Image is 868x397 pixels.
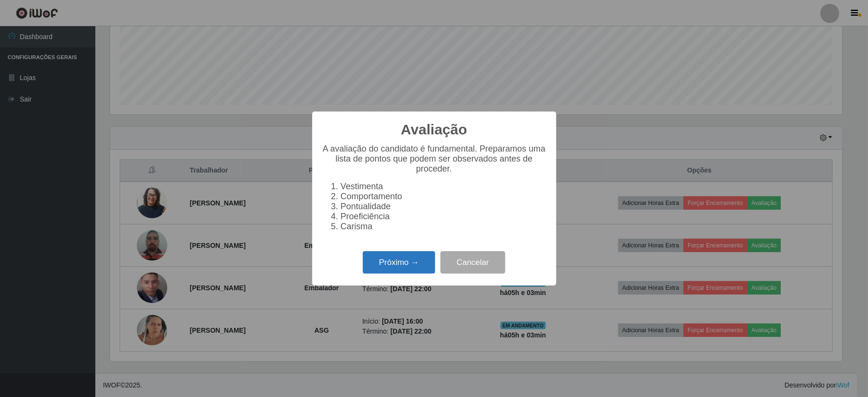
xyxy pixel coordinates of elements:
li: Comportamento [341,192,547,202]
li: Pontualidade [341,202,547,212]
button: Próximo → [363,251,435,274]
p: A avaliação do candidato é fundamental. Preparamos uma lista de pontos que podem ser observados a... [322,144,547,174]
h2: Avaliação [401,121,467,138]
li: Vestimenta [341,182,547,192]
button: Cancelar [440,251,505,274]
li: Proeficiência [341,212,547,222]
li: Carisma [341,222,547,232]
